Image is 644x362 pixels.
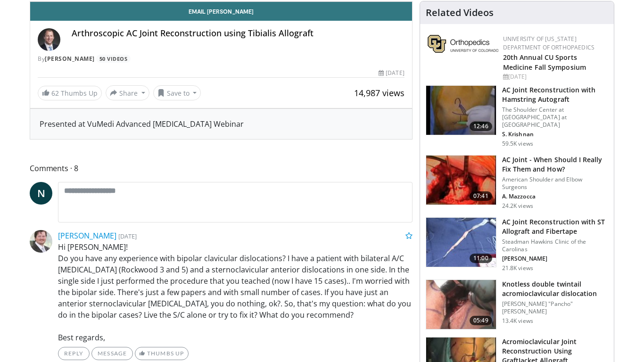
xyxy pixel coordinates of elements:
[58,241,413,343] p: Hi [PERSON_NAME]! Do you have any experience with bipolar clavicular dislocations? I have a patie...
[38,28,60,51] img: Avatar
[426,218,496,267] img: 325549_0000_1.png.150x105_q85_crop-smart_upscale.jpg
[30,162,413,174] span: Comments 8
[30,230,52,253] img: Avatar
[503,73,606,81] div: [DATE]
[502,106,608,129] p: The Shoulder Center at [GEOGRAPHIC_DATA] at [GEOGRAPHIC_DATA]
[426,280,496,329] img: rex1_1.png.150x105_q85_crop-smart_upscale.jpg
[38,55,405,63] div: By
[379,69,404,77] div: [DATE]
[426,156,496,205] img: mazz_3.png.150x105_q85_crop-smart_upscale.jpg
[502,155,608,174] h3: AC Joint - When Should I Really Fix Them and How?
[58,347,90,360] a: Reply
[428,35,498,53] img: 355603a8-37da-49b6-856f-e00d7e9307d3.png.150x105_q85_autocrop_double_scale_upscale_version-0.2.png
[426,280,608,329] a: 05:49 Knotless double twintail acromioclavicular dislocation [PERSON_NAME] "Pancho" [PERSON_NAME]...
[153,85,201,100] button: Save to
[51,89,59,98] span: 62
[135,347,188,360] a: Thumbs Up
[503,53,586,72] a: 20th Annual CU Sports Medicine Fall Symposium
[354,87,405,99] span: 14,987 views
[30,182,52,205] a: N
[426,85,608,148] a: 12:46 AC Joint Reconstruction with Hamstring Autograft The Shoulder Center at [GEOGRAPHIC_DATA] a...
[426,217,608,272] a: 11:00 AC Joint Reconstruction with ST Allograft and Fibertape Steadman Hawkins Clinic of the Caro...
[502,317,533,325] p: 13.4K views
[38,86,102,100] a: 62 Thumbs Up
[106,85,149,100] button: Share
[502,131,608,138] p: S. Krishnan
[426,86,496,135] img: 134172_0000_1.png.150x105_q85_crop-smart_upscale.jpg
[502,255,608,263] p: [PERSON_NAME]
[502,193,608,200] p: A. Mazzocca
[426,7,494,18] h4: Related Videos
[470,254,492,263] span: 11:00
[502,85,608,104] h3: AC Joint Reconstruction with Hamstring Autograft
[502,140,533,148] p: 59.5K views
[72,28,405,39] h4: Arthroscopic AC Joint Reconstruction using Tibialis Allograft
[502,280,608,298] h3: Knotless double twintail acromioclavicular dislocation
[470,122,492,131] span: 12:46
[502,238,608,253] p: Steadman Hawkins Clinic of the Carolinas
[502,264,533,272] p: 21.8K views
[502,202,533,210] p: 24.2K views
[30,2,412,21] a: Email [PERSON_NAME]
[470,316,492,325] span: 05:49
[58,230,116,241] a: [PERSON_NAME]
[40,118,403,130] div: Presented at VuMedi Advanced [MEDICAL_DATA] Webinar
[502,217,608,236] h3: AC Joint Reconstruction with ST Allograft and Fibertape
[91,347,133,360] a: Message
[470,191,492,201] span: 07:41
[45,55,95,63] a: [PERSON_NAME]
[502,300,608,315] p: [PERSON_NAME] "Pancho" [PERSON_NAME]
[426,155,608,210] a: 07:41 AC Joint - When Should I Really Fix Them and How? American Shoulder and Elbow Surgeons A. M...
[502,176,608,191] p: American Shoulder and Elbow Surgeons
[96,55,131,63] a: 50 Videos
[118,232,137,240] small: [DATE]
[503,35,594,51] a: University of [US_STATE] Department of Orthopaedics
